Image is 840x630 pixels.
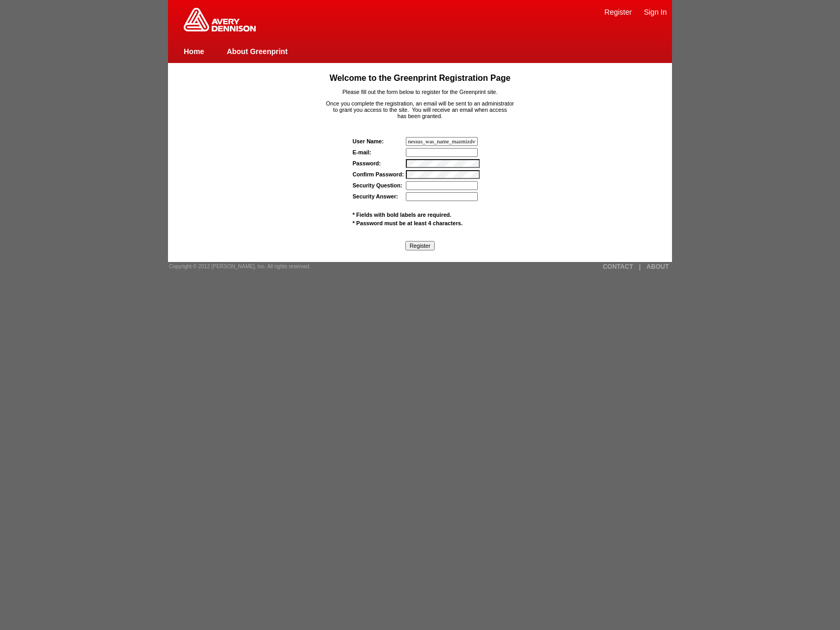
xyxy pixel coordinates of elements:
label: E-mail: [353,149,372,155]
label: Password: [353,160,381,166]
span: * Password must be at least 4 characters. [353,220,463,226]
span: * Fields with bold labels are required. [353,212,451,218]
h1: Welcome to the Greenprint Registration Page [188,73,652,83]
a: Sign In [644,8,667,16]
a: | [639,263,640,270]
label: Confirm Password: [353,171,404,177]
p: Once you complete the registration, an email will be sent to an administrator to grant you access... [188,100,652,119]
a: Register [604,8,632,16]
a: ABOUT [646,263,669,270]
a: Home [184,47,204,56]
a: CONTACT [603,263,633,270]
a: About Greenprint [227,47,288,56]
p: Please fill out the form below to register for the Greenprint site. [188,89,652,95]
strong: User Name: [353,138,384,144]
a: Greenprint [184,26,256,33]
span: Copyright © 2012 [PERSON_NAME], Inc. All rights reserved. [169,264,311,269]
label: Security Question: [353,182,403,188]
img: Home [184,8,256,31]
input: Register [405,241,435,250]
label: Security Answer: [353,193,398,199]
